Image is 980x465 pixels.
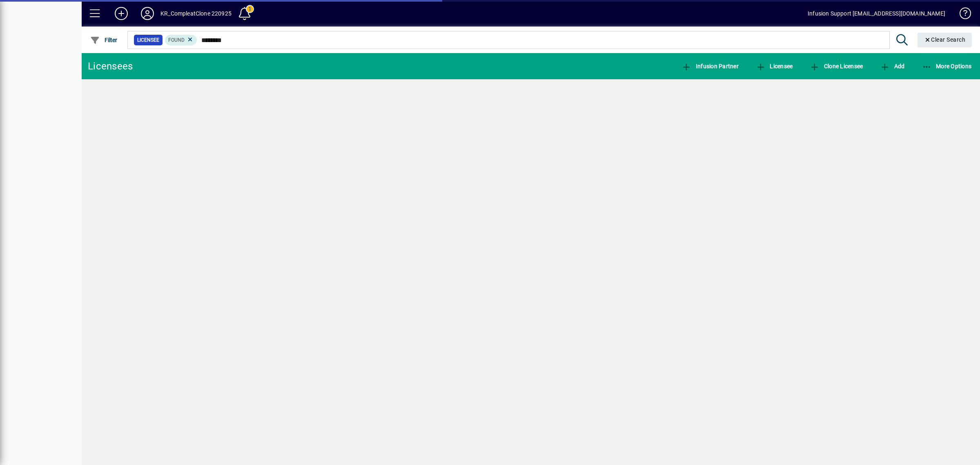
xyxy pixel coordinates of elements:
button: Filter [88,33,120,47]
button: Add [878,59,906,74]
span: Add [880,63,904,69]
a: Knowledge Base [953,2,970,28]
span: More Options [922,63,972,69]
div: KR_CompleatClone 220925 [160,7,232,20]
div: Infusion Support [EMAIL_ADDRESS][DOMAIN_NAME] [808,7,945,20]
span: Filter [90,37,118,43]
div: Licensees [88,60,133,73]
button: Clear [918,33,972,47]
button: Licensee [754,59,795,74]
button: Add [108,6,134,21]
button: Profile [134,6,160,21]
span: Licensee [137,36,159,44]
button: Clone Licensee [808,59,865,74]
mat-chip: Found Status: Found [165,35,197,45]
span: Clear Search [924,36,966,43]
span: Clone Licensee [810,63,863,69]
span: Infusion Partner [682,63,739,69]
span: Licensee [756,63,793,69]
button: Infusion Partner [679,59,741,74]
button: More Options [920,59,974,74]
span: Found [168,37,185,43]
